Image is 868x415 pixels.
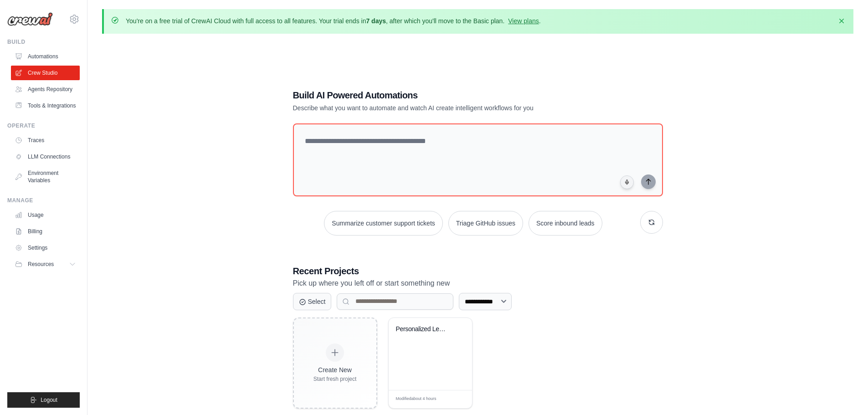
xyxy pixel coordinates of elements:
[293,89,599,102] h1: Build AI Powered Automations
[11,166,80,188] a: Environment Variables
[620,175,634,189] button: Click to speak your automation idea
[11,82,80,97] a: Agents Repository
[7,392,80,408] button: Logout
[11,149,80,164] a: LLM Connections
[529,211,602,236] button: Score inbound leads
[7,12,53,26] img: Logo
[293,293,332,310] button: Select
[508,17,539,25] a: View plans
[640,211,663,234] button: Get new suggestions
[313,375,357,383] div: Start fresh project
[396,325,451,333] div: Personalized Learning Management System
[7,122,80,129] div: Operate
[41,396,57,404] span: Logout
[11,98,80,113] a: Tools & Integrations
[366,17,386,25] strong: 7 days
[396,396,437,402] span: Modified about 4 hours
[450,396,458,403] span: Edit
[293,265,663,277] h3: Recent Projects
[126,16,541,26] p: You're on a free trial of CrewAI Cloud with full access to all features. Your trial ends in , aft...
[7,197,80,204] div: Manage
[11,208,80,222] a: Usage
[293,103,599,113] p: Describe what you want to automate and watch AI create intelligent workflows for you
[11,66,80,80] a: Crew Studio
[7,38,80,46] div: Build
[313,365,357,374] div: Create New
[324,211,442,236] button: Summarize customer support tickets
[11,133,80,148] a: Traces
[28,261,54,268] span: Resources
[11,257,80,272] button: Resources
[448,211,523,236] button: Triage GitHub issues
[11,224,80,239] a: Billing
[11,49,80,64] a: Automations
[11,241,80,255] a: Settings
[293,277,663,289] p: Pick up where you left off or start something new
